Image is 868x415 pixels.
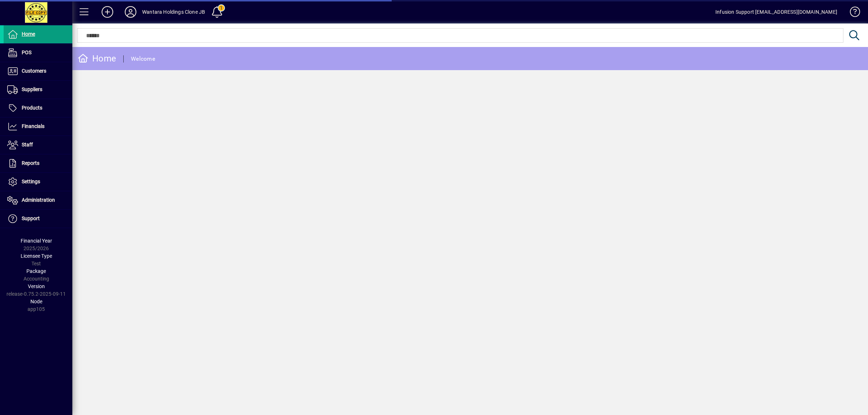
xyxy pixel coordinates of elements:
span: Package [26,268,46,274]
a: Financials [4,117,72,136]
span: Home [22,31,35,37]
span: Financial Year [21,238,52,244]
span: Version [28,283,45,289]
span: Products [22,105,42,111]
a: Reports [4,154,72,172]
button: Profile [119,5,142,18]
a: Staff [4,136,72,154]
span: Licensee Type [21,253,52,259]
a: Products [4,99,72,117]
span: Support [22,215,40,221]
span: Reports [22,160,39,166]
span: POS [22,50,31,55]
div: Home [78,53,116,64]
a: POS [4,44,72,62]
a: Suppliers [4,81,72,99]
span: Staff [22,142,33,147]
a: Knowledge Base [844,1,859,25]
span: Settings [22,179,40,184]
button: Add [96,5,119,18]
span: Customers [22,68,46,74]
span: Suppliers [22,86,42,92]
div: Infusion Support [EMAIL_ADDRESS][DOMAIN_NAME] [715,6,837,18]
span: Financials [22,123,44,129]
a: Administration [4,191,72,209]
a: Customers [4,62,72,80]
a: Settings [4,173,72,191]
a: Support [4,210,72,228]
span: Node [30,299,42,304]
div: Wantara Holdings Clone JB [142,6,205,18]
span: Administration [22,197,55,203]
div: Welcome [131,53,155,65]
